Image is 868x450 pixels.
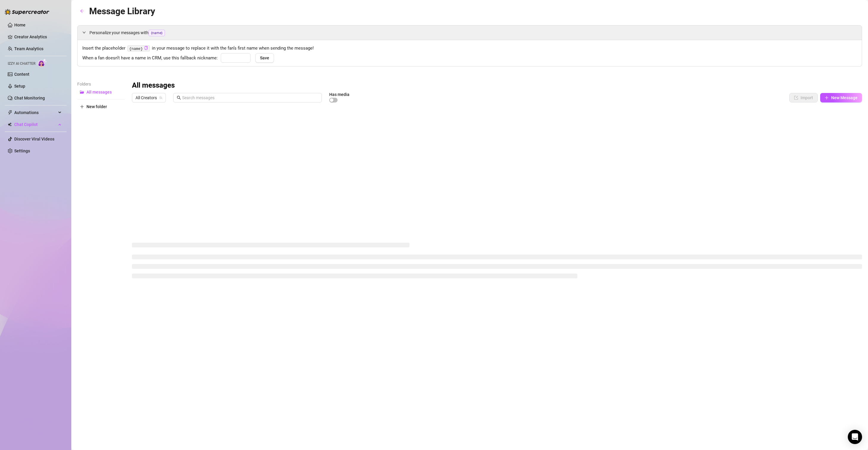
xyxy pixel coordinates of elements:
[149,30,165,36] span: {name}
[77,87,125,97] button: All messages
[825,96,829,100] span: plus
[127,45,150,52] code: {name}
[38,59,47,67] img: AI Chatter
[260,56,269,60] span: Save
[80,90,84,94] span: folder-open
[77,81,125,87] article: Folders
[14,120,56,129] span: Chat Copilot
[789,93,818,102] button: Import
[14,72,29,77] a: Content
[177,96,181,100] span: search
[78,26,862,40] div: Personalize your messages with{name}
[80,105,84,109] span: plus
[82,55,218,62] span: When a fan doesn’t have a name in CRM, use this fallback nickname:
[82,45,857,52] span: Insert the placeholder in your message to replace it with the fan’s first name when sending the m...
[14,84,25,89] a: Setup
[5,9,49,15] img: logo-BBDzfeDw.svg
[14,32,62,42] a: Creator Analytics
[159,96,163,100] span: team
[14,46,43,51] a: Team Analytics
[8,110,12,115] span: thunderbolt
[89,29,857,36] span: Personalize your messages with
[14,23,26,27] a: Home
[182,94,318,101] input: Search messages
[329,93,349,96] article: Has media
[8,122,12,127] img: Chat Copilot
[80,9,84,13] span: arrow-left
[14,108,56,117] span: Automations
[255,53,274,63] button: Save
[144,46,148,50] span: copy
[86,104,107,109] span: New folder
[831,95,858,100] span: New Message
[136,93,162,102] span: All Creators
[8,61,35,67] span: Izzy AI Chatter
[848,430,862,444] div: Open Intercom Messenger
[14,96,45,100] a: Chat Monitoring
[144,46,148,50] button: Click to Copy
[132,81,175,90] h3: All messages
[14,149,30,153] a: Settings
[86,90,112,94] span: All messages
[77,102,125,111] button: New folder
[820,93,862,102] button: New Message
[14,137,54,141] a: Discover Viral Videos
[89,4,155,18] article: Message Library
[82,31,86,34] span: expanded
